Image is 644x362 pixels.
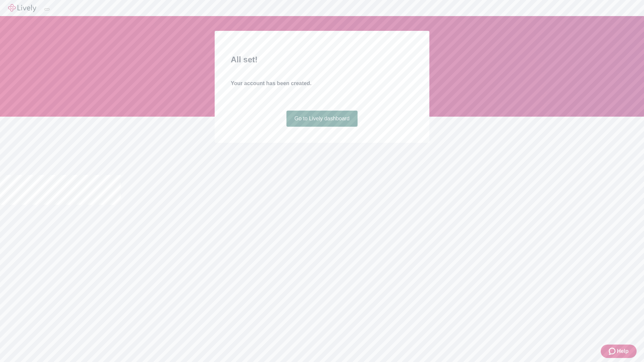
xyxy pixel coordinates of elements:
[601,345,637,358] button: Zendesk support iconHelp
[617,347,629,355] span: Help
[44,8,50,10] button: Log out
[231,79,413,87] h4: Your account has been created.
[231,54,413,66] h2: All set!
[286,111,358,127] a: Go to Lively dashboard
[609,347,617,355] svg: Zendesk support icon
[8,4,36,12] img: Lively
